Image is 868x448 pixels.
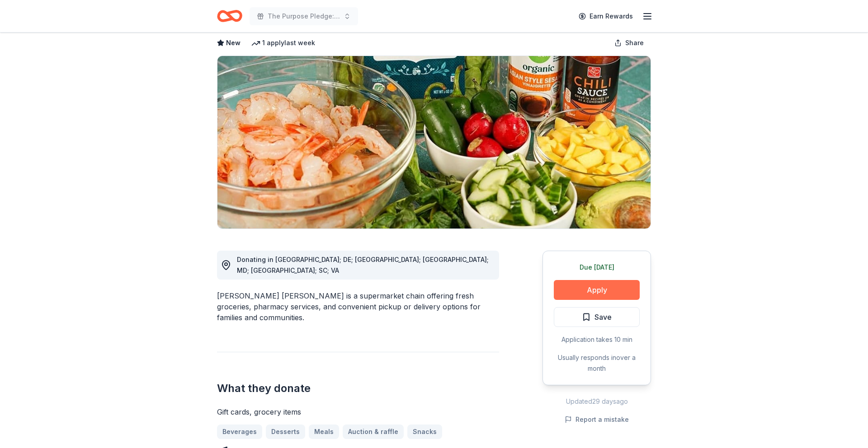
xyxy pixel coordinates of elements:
[309,425,339,439] a: Meals
[542,396,651,407] div: Updated 29 days ago
[554,352,640,374] div: Usually responds in over a month
[266,425,305,439] a: Desserts
[565,414,629,425] button: Report a mistake
[607,34,651,52] button: Share
[217,381,499,396] h2: What they donate
[554,262,640,273] div: Due [DATE]
[217,290,499,323] div: [PERSON_NAME] [PERSON_NAME] is a supermarket chain offering fresh groceries, pharmacy services, a...
[554,307,640,327] button: Save
[573,8,638,24] a: Earn Rewards
[594,311,612,323] span: Save
[407,425,442,439] a: Snacks
[217,5,242,27] a: Home
[250,7,358,25] button: The Purpose Pledge: Inspiring Scholars, Rewarding Success
[625,37,644,48] span: Share
[554,280,640,300] button: Apply
[343,425,404,439] a: Auction & raffle
[554,334,640,345] div: Application takes 10 min
[251,37,315,48] div: 1 apply last week
[226,37,241,48] span: New
[217,406,499,417] div: Gift cards, grocery items
[268,11,340,22] span: The Purpose Pledge: Inspiring Scholars, Rewarding Success
[217,425,262,439] a: Beverages
[237,256,489,274] span: Donating in [GEOGRAPHIC_DATA]; DE; [GEOGRAPHIC_DATA]; [GEOGRAPHIC_DATA]; MD; [GEOGRAPHIC_DATA]; S...
[217,56,651,229] img: Image for Harris Teeter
